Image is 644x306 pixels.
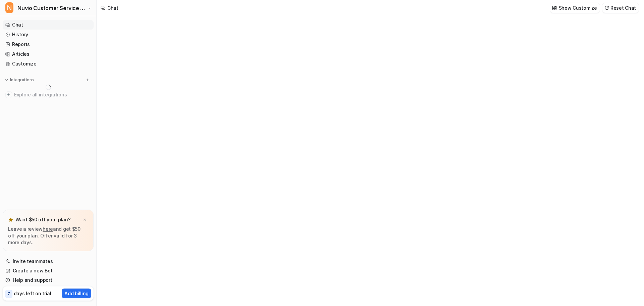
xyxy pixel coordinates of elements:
[3,257,94,266] a: Invite teammates
[3,275,94,285] a: Help and support
[7,291,10,297] p: 7
[107,4,118,11] div: Chat
[550,3,600,13] button: Show Customize
[15,216,71,223] p: Want $50 off your plan?
[14,290,51,297] p: days left on trial
[3,40,94,49] a: Reports
[602,3,639,13] button: Reset Chat
[3,49,94,59] a: Articles
[3,59,94,69] a: Customize
[8,226,88,246] p: Leave a review and get $50 off your plan. Offer valid for 3 more days.
[3,266,94,275] a: Create a new Bot
[3,30,94,39] a: History
[552,5,557,10] img: customize
[85,78,90,82] img: menu_add.svg
[14,89,91,100] span: Explore all integrations
[559,4,597,11] p: Show Customize
[5,2,13,13] span: N
[3,77,36,83] button: Integrations
[10,77,34,83] p: Integrations
[604,5,609,10] img: reset
[17,3,86,13] span: Nuvio Customer Service Expert Bot
[8,217,13,222] img: star
[43,226,53,232] a: here
[83,218,87,222] img: x
[64,290,89,297] p: Add billing
[4,78,9,82] img: expand menu
[3,20,94,30] a: Chat
[3,90,94,99] a: Explore all integrations
[62,289,91,298] button: Add billing
[5,91,12,98] img: explore all integrations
